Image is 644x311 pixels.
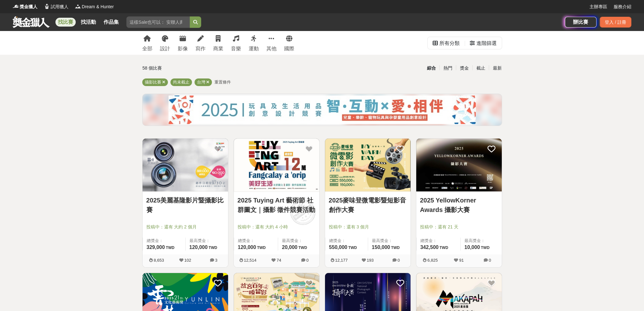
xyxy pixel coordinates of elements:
a: 作品集 [101,18,121,27]
span: TWD [257,246,265,250]
div: 全部 [142,45,152,53]
div: 進階篩選 [476,37,497,50]
span: TWD [481,246,489,250]
a: 2025麥味登微電影暨短影音創作大賽 [329,196,407,215]
span: 329,000 [147,245,165,250]
input: 這樣Sale也可以： 安聯人壽創意銷售法募集 [126,16,190,28]
span: 12,514 [244,258,257,263]
div: 所有分類 [439,37,460,50]
a: 設計 [160,31,170,55]
div: 登入 / 註冊 [600,17,631,28]
span: 550,000 [329,245,348,250]
a: 主辦專區 [590,3,607,10]
span: 8,653 [154,258,164,263]
div: 綜合 [423,63,439,74]
a: Logo試用獵人 [44,3,68,10]
span: 102 [184,258,191,263]
div: 影像 [178,45,188,53]
span: 0 [306,258,309,263]
span: 投稿中：還有 21 天 [420,224,498,230]
div: 其他 [266,45,277,53]
span: TWD [298,246,307,250]
span: 投稿中：還有 3 個月 [329,224,407,230]
a: 音樂 [231,31,241,55]
span: 6,825 [427,258,438,263]
span: TWD [208,246,217,250]
a: 找比賽 [55,18,76,27]
img: Logo [13,3,19,9]
span: 12,177 [335,258,348,263]
span: 台灣 [197,80,205,84]
div: 國際 [284,45,294,53]
img: Cover Image [143,139,228,191]
span: 試用獵人 [51,3,68,10]
a: LogoDream & Hunter [75,3,114,10]
span: 3 [215,258,217,263]
div: 熱門 [439,63,456,74]
span: 最高獎金： [189,238,224,244]
a: 服務介紹 [614,3,631,10]
span: 342,500 [420,245,439,250]
span: 最高獎金： [282,238,316,244]
span: 91 [459,258,463,263]
img: Cover Image [416,139,502,191]
span: 0 [489,258,491,263]
span: TWD [439,246,448,250]
img: Cover Image [234,139,319,191]
span: 最高獎金： [372,238,407,244]
span: 重置條件 [214,80,231,84]
div: 商業 [213,45,223,53]
a: 找活動 [78,18,99,27]
a: 寫作 [195,31,206,55]
span: 投稿中：還有 大約 2 個月 [146,224,224,230]
a: 國際 [284,31,294,55]
a: 影像 [178,31,188,55]
a: 其他 [266,31,277,55]
a: 全部 [142,31,152,55]
div: 58 個比賽 [143,63,262,74]
span: 120,000 [238,245,256,250]
a: 辦比賽 [565,17,596,28]
span: 投稿中：還有 大約 4 小時 [238,224,316,230]
span: TWD [166,246,174,250]
span: 10,000 [464,245,480,250]
a: 2025 Tuying Art 藝術節 社群圖文｜攝影 徵件競賽活動 [238,196,316,215]
img: Cover Image [325,139,411,191]
div: 運動 [249,45,259,53]
div: 獎金 [456,63,472,74]
span: 120,000 [189,245,208,250]
span: TWD [348,246,357,250]
span: 150,000 [372,245,390,250]
span: 最高獎金： [464,238,498,244]
div: 設計 [160,45,170,53]
span: 攝影比賽 [145,80,161,84]
span: 20,000 [282,245,297,250]
span: 獎金獵人 [20,3,37,10]
span: 尚未截止 [173,80,189,84]
span: 0 [398,258,400,263]
a: Logo獎金獵人 [13,3,37,10]
div: 最新 [489,63,505,74]
span: 總獎金： [420,238,456,244]
div: 音樂 [231,45,241,53]
a: 運動 [249,31,259,55]
a: 2025 YellowKorner Awards 攝影大賽 [420,196,498,215]
span: 總獎金： [329,238,364,244]
img: Logo [75,3,81,9]
span: 總獎金： [147,238,182,244]
img: Logo [44,3,50,9]
div: 寫作 [195,45,206,53]
span: 總獎金： [238,238,274,244]
img: 0b2d4a73-1f60-4eea-aee9-81a5fd7858a2.jpg [169,96,476,124]
span: TWD [391,246,399,250]
a: 商業 [213,31,223,55]
span: 74 [277,258,281,263]
span: Dream & Hunter [82,3,114,10]
a: 2025美麗基隆影片暨攝影比賽 [146,196,224,215]
div: 截止 [472,63,489,74]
